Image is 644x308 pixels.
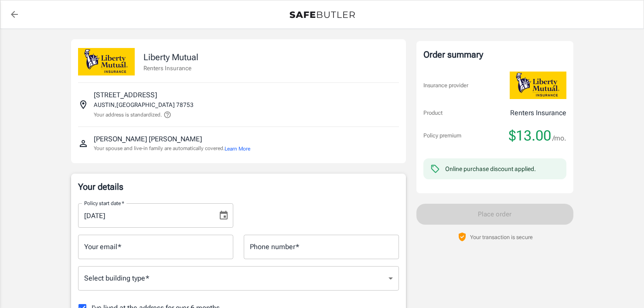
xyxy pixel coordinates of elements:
[94,90,157,100] p: [STREET_ADDRESS]
[510,72,566,99] img: Liberty Mutual
[225,145,250,153] button: Learn More
[510,108,566,118] p: Renters Insurance
[94,144,250,153] p: Your spouse and live-in family are automatically covered.
[509,127,551,144] span: $13.00
[143,51,198,64] p: Liberty Mutual
[423,81,468,90] p: Insurance provider
[84,199,124,207] label: Policy start date
[94,134,202,144] p: [PERSON_NAME] [PERSON_NAME]
[78,181,399,193] p: Your details
[215,207,232,224] button: Choose date, selected date is Aug 21, 2025
[423,48,566,61] div: Order summary
[445,164,536,173] div: Online purchase discount applied.
[78,99,89,110] svg: Insured address
[290,11,355,18] img: Back to quotes
[94,111,162,119] p: Your address is standardized.
[244,235,399,259] input: Enter number
[6,6,23,23] a: back to quotes
[78,203,211,228] input: MM/DD/YYYY
[78,235,233,259] input: Enter email
[552,132,566,144] span: /mo.
[470,233,533,241] p: Your transaction is secure
[94,100,194,109] p: AUSTIN , [GEOGRAPHIC_DATA] 78753
[78,48,135,75] img: Liberty Mutual
[423,109,443,117] p: Product
[423,131,461,140] p: Policy premium
[78,138,89,149] svg: Insured person
[143,64,198,72] p: Renters Insurance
